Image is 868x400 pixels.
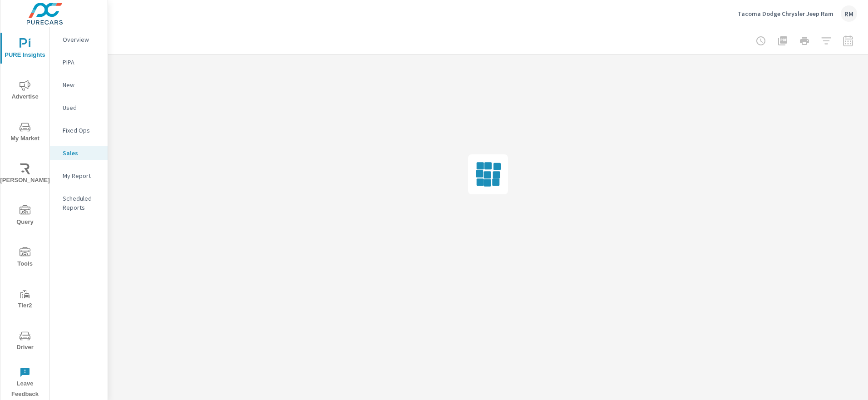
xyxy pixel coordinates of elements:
[50,33,108,46] div: Overview
[63,126,100,135] p: Fixed Ops
[50,55,108,69] div: PIPA
[63,58,100,67] p: PIPA
[3,122,47,144] span: My Market
[63,148,100,158] p: Sales
[50,101,108,114] div: Used
[63,103,100,112] p: Used
[738,10,833,18] p: Tacoma Dodge Chrysler Jeep Ram
[50,169,108,183] div: My Report
[63,35,100,44] p: Overview
[3,38,47,60] span: PURE Insights
[841,5,857,22] div: RM
[50,146,108,160] div: Sales
[3,80,47,102] span: Advertise
[3,367,47,400] span: Leave Feedback
[50,78,108,92] div: New
[63,194,100,212] p: Scheduled Reports
[63,80,100,89] p: New
[3,331,47,353] span: Driver
[50,123,108,137] div: Fixed Ops
[3,289,47,311] span: Tier2
[3,247,47,269] span: Tools
[50,192,108,214] div: Scheduled Reports
[63,171,100,180] p: My Report
[3,163,47,186] span: [PERSON_NAME]
[3,205,47,227] span: Query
